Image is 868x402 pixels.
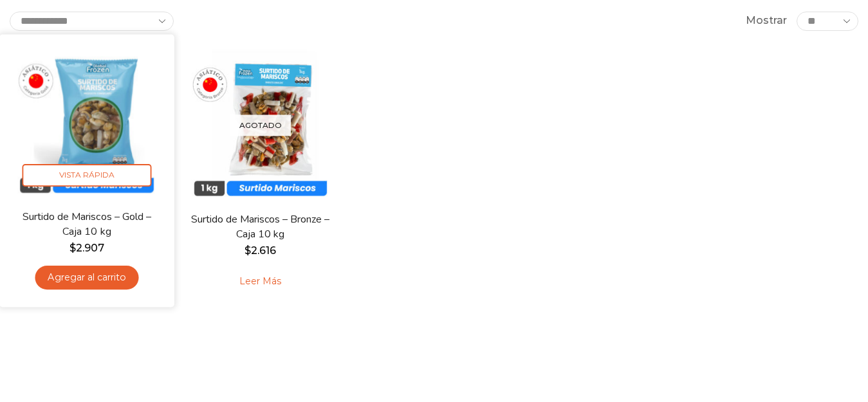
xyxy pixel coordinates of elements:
a: Surtido de Mariscos – Gold – Caja 10 kg [17,209,156,239]
select: Pedido de la tienda [10,12,174,31]
a: Agregar al carrito: “Surtido de Mariscos - Gold - Caja 10 kg” [35,266,138,289]
p: Agotado [230,114,291,136]
bdi: 2.616 [245,244,276,257]
bdi: 2.907 [69,241,104,253]
span: $ [245,244,251,257]
a: Leé más sobre “Surtido de Mariscos - Bronze - Caja 10 kg” [219,268,301,295]
span: $ [69,241,76,253]
span: Vista Rápida [23,164,152,187]
span: Mostrar [746,14,787,28]
a: Surtido de Mariscos – Bronze – Caja 10 kg [191,212,330,242]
